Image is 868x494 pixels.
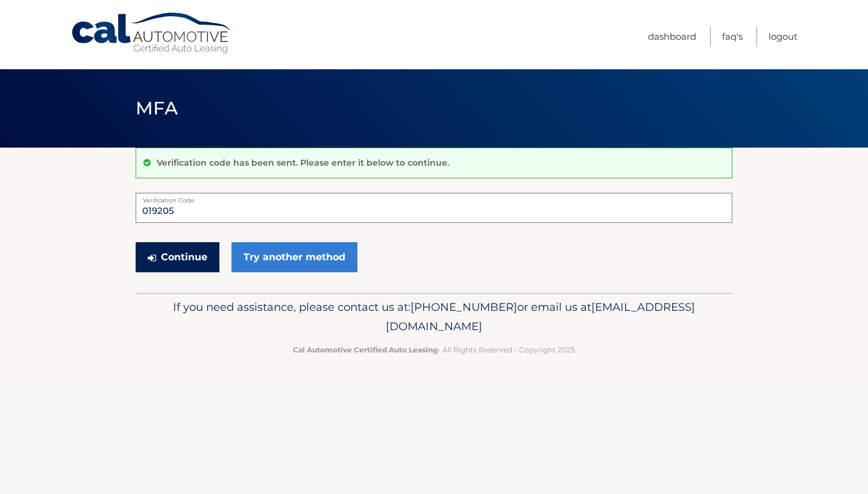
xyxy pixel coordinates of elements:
[143,298,725,336] p: If you need assistance, please contact us at: or email us at
[648,27,696,46] a: Dashboard
[157,157,449,168] p: Verification code has been sent. Please enter it below to continue.
[410,300,517,314] span: [PHONE_NUMBER]
[143,343,725,356] p: - All Rights Reserved - Copyright 2025
[136,242,219,272] button: Continue
[769,27,797,46] a: Logout
[136,97,178,119] span: MFA
[136,193,732,223] input: Verification Code
[293,345,438,354] strong: Cal Automotive Certified Auto Leasing
[231,242,357,272] a: Try another method
[386,300,695,333] span: [EMAIL_ADDRESS][DOMAIN_NAME]
[71,12,233,55] a: Cal Automotive
[136,193,732,202] label: Verification Code
[722,27,743,46] a: FAQ's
